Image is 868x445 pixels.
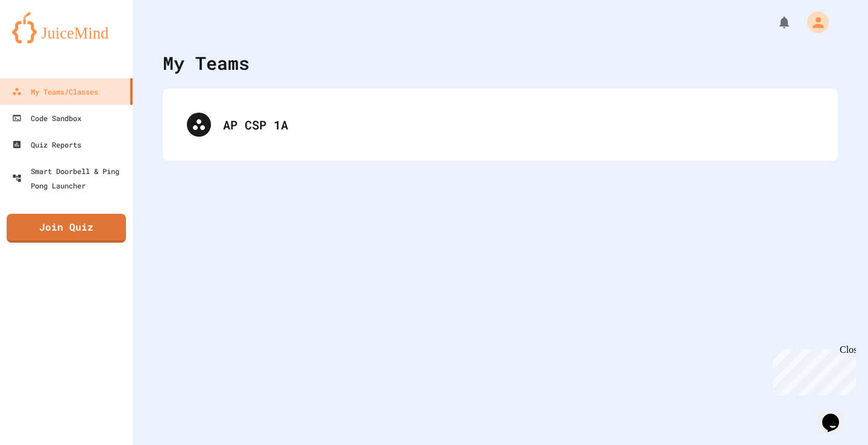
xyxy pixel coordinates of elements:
div: Quiz Reports [12,137,81,152]
div: My Account [794,8,832,36]
div: My Notifications [755,12,794,33]
div: AP CSP 1A [175,101,826,149]
div: My Teams [163,49,250,76]
iframe: chat widget [768,344,856,396]
div: My Teams/Classes [12,84,98,99]
img: logo-orange.svg [12,12,121,43]
a: Join Quiz [7,214,126,243]
div: Chat with us now!Close [5,5,83,76]
iframe: chat widget [817,397,856,433]
div: Smart Doorbell & Ping Pong Launcher [12,164,128,193]
div: AP CSP 1A [223,116,814,134]
div: Code Sandbox [12,111,81,125]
